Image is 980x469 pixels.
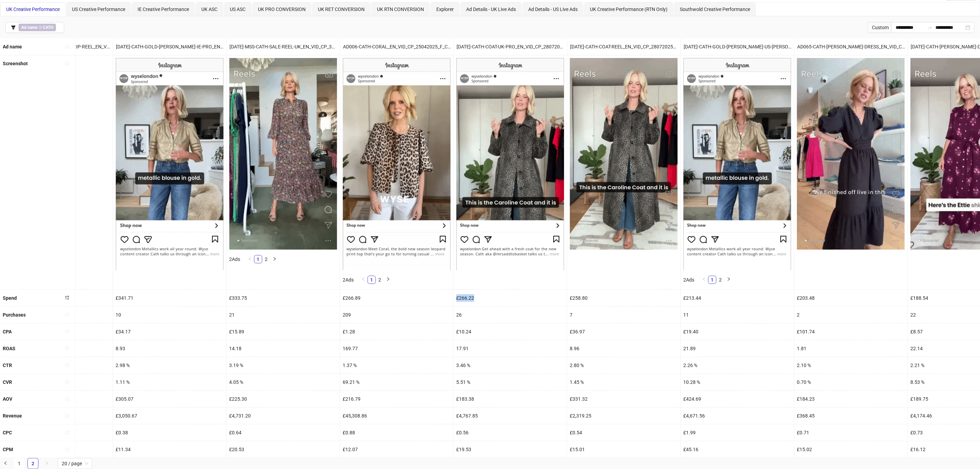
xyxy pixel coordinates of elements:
div: 1.37 % [340,357,453,374]
span: left [702,277,706,281]
span: left [3,461,8,465]
button: right [271,255,279,263]
div: £1.99 [681,424,794,441]
img: Screenshot 120229145406850055 [684,58,791,270]
div: £45,308.86 [340,408,453,424]
div: £15.01 [567,441,681,458]
b: CATH [43,25,53,30]
div: 21 [227,307,340,323]
b: CPC [3,430,12,435]
div: 14.18 [227,340,340,357]
div: £333.75 [227,290,340,306]
div: 3.46 % [454,357,567,374]
b: Ad name [3,44,22,49]
div: £266.22 [454,290,567,306]
span: sort-ascending [65,329,70,334]
div: Page Size [58,458,92,469]
div: £0.54 [567,424,681,441]
div: £0.71 [794,424,908,441]
div: £258.80 [567,290,681,306]
span: UK ASC [201,7,217,12]
div: 1.45 % [567,374,681,390]
div: £368.45 [794,408,908,424]
img: Screenshot 120224484243690055 [797,58,905,250]
img: Screenshot 120220556133760055 [343,58,451,270]
a: 2 [717,276,724,284]
div: 1.81 [794,340,908,357]
span: Ad Details - UK Live Ads [466,7,516,12]
div: 8.93 [113,340,226,357]
b: Purchases [3,312,26,318]
div: £20.53 [227,441,340,458]
div: AD065-CATH-[PERSON_NAME]-DRESS_EN_VID_CP_30052025_F_CC_SC13_USP11_NEWSEASON [794,38,908,55]
a: 2 [376,276,384,284]
div: £101.74 [794,323,908,340]
li: Next Page [41,458,52,469]
div: AD006-CATH-CORAL_EN_VID_CP_25042025_F_CC_SC13_USP11_NEWSEASON [340,38,453,55]
span: UK PRO CONVERSION [258,7,306,12]
div: 2.10 % [794,357,908,374]
div: £19.40 [681,323,794,340]
li: 2 [376,276,384,284]
div: £184.23 [794,391,908,407]
span: sort-ascending [65,363,70,367]
div: 10.28 % [681,374,794,390]
div: £36.97 [567,323,681,340]
div: [DATE]-CATH-COAT-UK-PRO_EN_VID_CP_28072025_F_CC_SC13_None_NEWSEASON [454,38,567,55]
button: left [359,276,368,284]
span: sort-ascending [65,413,70,418]
b: AOV [3,396,12,402]
div: 4.05 % [227,374,340,390]
b: ROAS [3,346,15,351]
div: £11.34 [113,441,226,458]
div: [DATE]-MSS-CATH-SALE-REEL-UK_EN_VID_CP_30092025_F_CC_SC7_USP1_SALE [227,38,340,55]
div: £0.64 [227,424,340,441]
div: 2.26 % [681,357,794,374]
b: CPM [3,447,13,452]
li: 1 [708,276,717,284]
div: £213.44 [681,290,794,306]
button: left [246,255,254,263]
div: £3,050.67 [113,408,226,424]
button: right [384,276,392,284]
div: 169.77 [340,340,453,357]
div: 21.89 [681,340,794,357]
span: swap-right [927,25,933,30]
span: Ad Details - US Live Ads [528,7,578,12]
span: right [727,277,731,281]
div: 1.11 % [113,374,226,390]
span: to [927,25,933,30]
div: 0.70 % [794,374,908,390]
div: £12.07 [340,441,453,458]
li: Next Page [271,255,279,263]
li: 1 [254,255,262,263]
div: [DATE]-CATH-GOLD-[PERSON_NAME]-US-[PERSON_NAME]+RTN_EN_VID_CP_28072025_F_CC_SC1_None_NEWSEASON [681,38,794,55]
span: US Creative Performance [72,7,125,12]
b: Revenue [3,413,22,419]
div: 2 [794,307,908,323]
div: £0.38 [113,424,226,441]
div: 69.21 % [340,374,453,390]
div: £4,767.85 [454,408,567,424]
div: 3.19 % [227,357,340,374]
span: left [248,257,252,261]
span: sort-ascending [65,397,70,401]
span: sort-ascending [65,346,70,351]
li: Previous Page [359,276,368,284]
span: UK Creative Performance [6,7,60,12]
button: left [700,276,708,284]
span: right [45,461,49,465]
a: 2 [28,458,38,469]
button: right [41,458,52,469]
div: £4,671.56 [681,408,794,424]
li: Previous Page [246,255,254,263]
li: 2 [262,255,271,263]
div: £183.38 [454,391,567,407]
div: 2.98 % [113,357,226,374]
span: UK RTN CONVERSION [377,7,424,12]
div: 10 [113,307,226,323]
img: Screenshot 120229001865430055 [570,58,678,250]
div: £15.02 [794,441,908,458]
li: 1 [14,458,25,469]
